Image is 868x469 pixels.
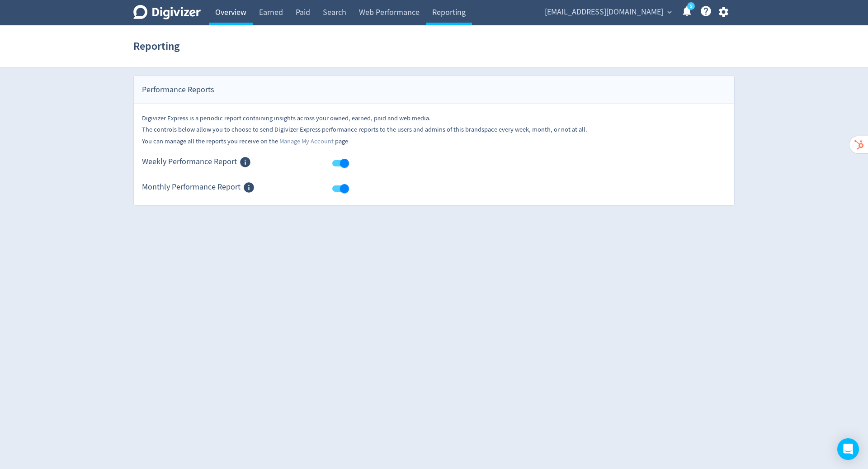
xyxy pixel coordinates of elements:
button: [EMAIL_ADDRESS][DOMAIN_NAME] [542,5,674,19]
a: 5 [687,2,695,10]
h1: Reporting [133,32,179,61]
svg: Members of this Brand Space can receive Weekly Performance Report via email when enabled [239,156,251,168]
div: Open Intercom Messenger [837,438,859,460]
span: [EMAIL_ADDRESS][DOMAIN_NAME] [545,5,663,19]
svg: Members of this Brand Space can receive Monthly Performance Report via email when enabled [243,181,255,194]
text: 5 [690,3,692,9]
span: Monthly Performance Report [142,181,241,194]
a: Manage My Account [279,137,334,146]
small: Digivizer Express is a periodic report containing insights across your owned, earned, paid and we... [142,114,431,123]
span: Weekly Performance Report [142,156,237,168]
div: Performance Reports [134,76,734,104]
span: expand_more [665,8,674,16]
small: You can manage all the reports you receive on the page [142,137,348,146]
small: The controls below allow you to choose to send Digivizer Express performance reports to the users... [142,125,587,134]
